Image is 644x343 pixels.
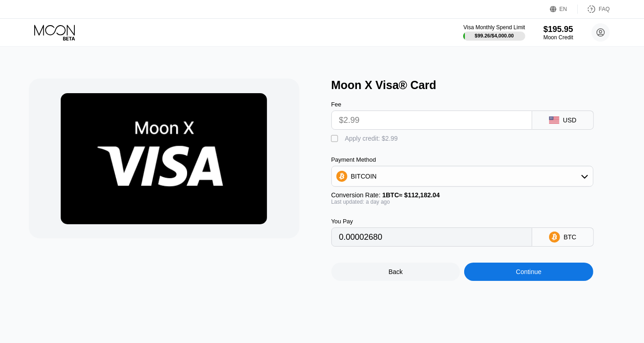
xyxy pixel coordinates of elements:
div: Visa Monthly Spend Limit [463,24,525,31]
div: $195.95Moon Credit [544,25,573,41]
div: FAQ [578,5,610,14]
div: FAQ [599,6,610,12]
div: BTC [564,233,576,241]
div: EN [550,5,578,14]
div: Payment Method [331,156,593,163]
div: Back [331,263,461,281]
div: $195.95 [544,25,573,34]
div: Continue [464,263,593,281]
span: 1 BTC ≈ $112,182.04 [382,191,440,199]
div: Apply credit: $2.99 [345,135,398,142]
input: $0.00 [339,111,524,129]
div: Last updated: a day ago [331,199,593,205]
div: Fee [331,101,532,108]
div: Moon X Visa® Card [331,79,624,92]
div: $99.26 / $4,000.00 [475,33,514,38]
div: EN [560,6,567,12]
div:  [331,134,340,143]
div: BITCOIN [351,173,377,180]
div: Visa Monthly Spend Limit$99.26/$4,000.00 [463,24,525,41]
div: USD [563,116,577,124]
div: Moon Credit [544,34,573,41]
div: Back [388,268,403,275]
div: BITCOIN [332,167,593,185]
div: Continue [516,268,541,275]
div: You Pay [331,218,532,225]
div: Conversion Rate: [331,191,593,199]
